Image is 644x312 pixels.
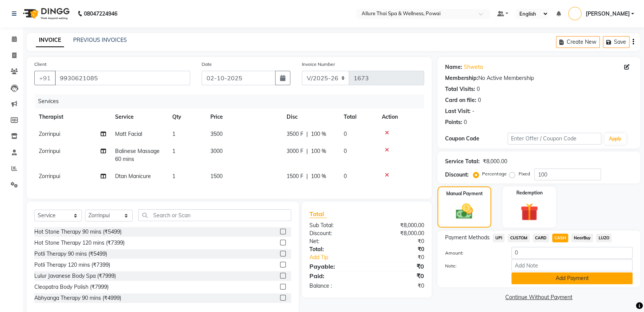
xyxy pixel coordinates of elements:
[439,250,506,256] label: Amount:
[377,253,430,261] div: ₹0
[34,71,56,85] button: +91
[210,148,223,154] span: 3000
[206,108,282,126] th: Price
[516,189,542,196] label: Redemption
[39,148,60,154] span: Zorrinpui
[55,71,190,85] input: Search by Name/Mobile/Email/Code
[556,36,600,48] button: Create New
[311,130,326,138] span: 100 %
[309,210,327,218] span: Total
[111,108,168,126] th: Service
[483,158,507,166] div: ₹8,000.00
[596,234,612,242] span: LUZO
[115,148,160,162] span: Balinese Massage 60 mins
[464,63,483,71] a: Shweta
[445,158,480,166] div: Service Total:
[339,108,377,126] th: Total
[445,85,475,93] div: Total Visits:
[34,283,109,291] div: Cleopatra Body Polish (₹7999)
[287,172,303,180] span: 1500 F
[377,108,424,126] th: Action
[445,74,478,82] div: Membership:
[282,108,339,126] th: Disc
[367,221,430,229] div: ₹8,000.00
[73,37,127,43] a: PREVIOUS INVOICES
[478,96,481,104] div: 0
[304,271,367,280] div: Paid:
[472,107,474,115] div: -
[84,3,117,24] b: 08047224946
[511,272,633,284] button: Add Payment
[172,131,175,137] span: 1
[304,245,367,253] div: Total:
[511,247,633,259] input: Amount
[34,250,107,258] div: Potli Therapy 90 mins (₹5499)
[168,108,206,126] th: Qty
[552,234,569,242] span: CASH
[34,272,116,280] div: Lulur Javanese Body Spa (₹7999)
[445,107,471,115] div: Last Visit:
[445,118,462,126] div: Points:
[34,294,121,302] div: Abhyanga Therapy 90 mins (₹4999)
[445,171,469,179] div: Discount:
[344,148,347,154] span: 0
[210,173,223,180] span: 1500
[367,237,430,245] div: ₹0
[439,293,639,301] a: Continue Without Payment
[36,33,64,47] a: INVOICE
[367,229,430,237] div: ₹8,000.00
[287,130,303,138] span: 3500 F
[508,133,601,145] input: Enter Offer / Coupon Code
[445,63,462,71] div: Name:
[35,94,430,108] div: Services
[445,96,476,104] div: Card on file:
[172,173,175,180] span: 1
[39,173,60,180] span: Zorrinpui
[445,234,490,242] span: Payment Methods
[304,262,367,271] div: Payable:
[34,239,125,247] div: Hot Stone Therapy 120 mins (₹7399)
[19,3,72,24] img: logo
[34,228,122,236] div: Hot Stone Therapy 90 mins (₹5499)
[115,131,142,137] span: Matt Facial
[450,202,478,221] img: _cash.svg
[202,61,212,68] label: Date
[34,61,46,68] label: Client
[311,172,326,180] span: 100 %
[439,263,506,269] label: Note:
[304,221,367,229] div: Sub Total:
[367,245,430,253] div: ₹0
[445,74,633,82] div: No Active Membership
[306,130,308,138] span: |
[464,118,467,126] div: 0
[34,261,110,269] div: Potli Therapy 120 mins (₹7399)
[304,282,367,290] div: Balance :
[302,61,335,68] label: Invoice Number
[115,173,151,180] span: Dtan Manicure
[210,131,223,137] span: 3500
[445,135,508,143] div: Coupon Code
[511,259,633,271] input: Add Note
[604,133,626,145] button: Apply
[344,131,347,137] span: 0
[367,262,430,271] div: ₹0
[603,36,630,48] button: Save
[304,253,377,261] a: Add Tip
[585,10,630,18] span: [PERSON_NAME]
[477,85,480,93] div: 0
[533,234,549,242] span: CARD
[493,234,505,242] span: UPI
[446,190,483,197] label: Manual Payment
[344,173,347,180] span: 0
[367,282,430,290] div: ₹0
[172,148,175,154] span: 1
[518,170,530,177] label: Fixed
[34,108,111,126] th: Therapist
[304,229,367,237] div: Discount:
[306,147,308,155] span: |
[571,234,593,242] span: NearBuy
[306,172,308,180] span: |
[508,234,530,242] span: CUSTOM
[568,7,582,20] img: Prashant Mistry
[311,147,326,155] span: 100 %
